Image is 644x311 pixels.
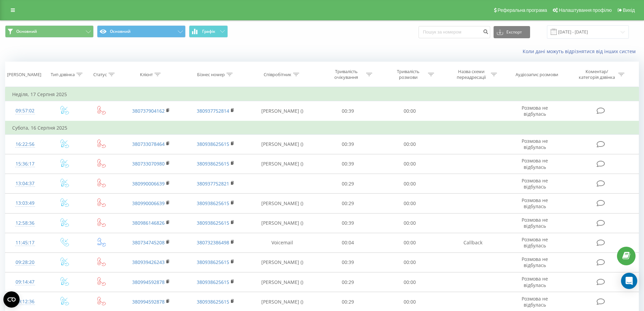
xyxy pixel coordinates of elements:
[132,298,165,305] a: 380994592878
[317,213,379,233] td: 00:39
[522,105,548,117] span: Розмова не відбулась
[12,177,38,190] div: 13:04:37
[197,141,229,147] a: 380938625615
[5,88,639,101] td: Неділя, 17 Серпня 2025
[12,256,38,269] div: 09:28:20
[132,200,165,206] a: 380990006639
[197,279,229,285] a: 380938625615
[559,7,612,13] span: Налаштування профілю
[248,233,317,252] td: Voicemail
[12,104,38,117] div: 09:57:02
[522,217,548,229] span: Розмова не відбулась
[522,275,548,288] span: Розмова не відбулась
[12,236,38,249] div: 11:45:17
[197,72,225,77] div: Бізнес номер
[97,25,186,38] button: Основний
[522,138,548,150] span: Розмова не відбулась
[317,194,379,213] td: 00:29
[12,295,38,308] div: 09:12:36
[440,233,505,252] td: Callback
[12,217,38,230] div: 12:58:36
[317,233,379,252] td: 00:04
[621,273,637,289] div: Open Intercom Messenger
[93,72,107,77] div: Статус
[248,252,317,272] td: [PERSON_NAME] ()
[132,141,165,147] a: 380733078464
[317,272,379,292] td: 00:29
[132,220,165,226] a: 380986146826
[248,134,317,154] td: [PERSON_NAME] ()
[12,157,38,171] div: 15:36:17
[132,160,165,167] a: 380733070980
[494,26,530,38] button: Експорт
[7,72,41,77] div: [PERSON_NAME]
[498,7,547,13] span: Реферальна програма
[379,194,441,213] td: 00:00
[264,72,291,77] div: Співробітник
[12,275,38,289] div: 09:14:47
[522,295,548,308] span: Розмова не відбулась
[12,197,38,210] div: 13:03:49
[379,213,441,233] td: 00:00
[623,7,635,13] span: Вихід
[516,72,558,77] div: Аудіозапис розмови
[248,194,317,213] td: [PERSON_NAME] ()
[197,200,229,206] a: 380938625615
[522,177,548,190] span: Розмова не відбулась
[248,101,317,121] td: [PERSON_NAME] ()
[379,233,441,252] td: 00:00
[132,279,165,285] a: 380994592878
[522,256,548,268] span: Розмова не відбулась
[140,72,153,77] div: Клієнт
[317,134,379,154] td: 00:39
[317,101,379,121] td: 00:39
[379,101,441,121] td: 00:00
[390,69,426,80] div: Тривалість розмови
[16,29,37,34] span: Основний
[197,259,229,265] a: 380938625615
[12,138,38,151] div: 16:22:56
[379,252,441,272] td: 00:00
[379,134,441,154] td: 00:00
[132,108,165,114] a: 380737904162
[317,174,379,194] td: 00:29
[453,69,489,80] div: Назва схеми переадресації
[132,239,165,246] a: 380734745208
[248,213,317,233] td: [PERSON_NAME] ()
[577,69,617,80] div: Коментар/категорія дзвінка
[197,180,229,187] a: 380937752821
[317,252,379,272] td: 00:39
[248,154,317,174] td: [PERSON_NAME] ()
[51,72,75,77] div: Тип дзвінка
[419,26,490,38] input: Пошук за номером
[328,69,364,80] div: Тривалість очікування
[523,48,639,54] a: Коли дані можуть відрізнятися вiд інших систем
[197,298,229,305] a: 380938625615
[379,154,441,174] td: 00:00
[317,154,379,174] td: 00:39
[197,108,229,114] a: 380937752814
[522,157,548,170] span: Розмова не відбулась
[5,121,639,135] td: Субота, 16 Серпня 2025
[522,236,548,249] span: Розмова не відбулась
[379,174,441,194] td: 00:00
[379,272,441,292] td: 00:00
[132,259,165,265] a: 380939426243
[202,29,215,34] span: Графік
[197,160,229,167] a: 380938625615
[3,291,20,308] button: Open CMP widget
[132,180,165,187] a: 380990006639
[197,220,229,226] a: 380938625615
[197,239,229,246] a: 380732386498
[248,272,317,292] td: [PERSON_NAME] ()
[5,25,94,38] button: Основний
[522,197,548,209] span: Розмова не відбулась
[189,25,228,38] button: Графік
